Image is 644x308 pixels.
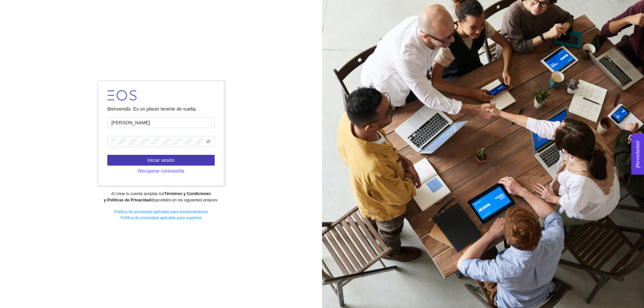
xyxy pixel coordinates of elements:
[107,117,215,128] input: Correo electrónico
[4,191,317,203] div: Al crear tu cuenta aceptas los disponibles en los siguientes enlaces:
[107,90,137,101] img: LOGO
[120,215,201,220] a: Política de privacidad aplicable para expertos
[631,134,644,175] button: Open Feedback Widget
[107,155,215,166] button: Iniciar sesión
[107,105,215,113] div: Bienvenido. Es un placer tenerte de vuelta.
[114,209,208,214] a: Política de privacidad aplicable para emprendedores
[104,191,211,202] strong: Términos y Condiciones y Políticas de Privacidad
[147,157,175,164] span: Iniciar sesión
[138,167,184,175] span: Recuperar contraseña
[107,166,215,176] button: Recuperar contraseña
[206,139,211,144] span: eye-invisible
[107,168,215,174] a: Recuperar contraseña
